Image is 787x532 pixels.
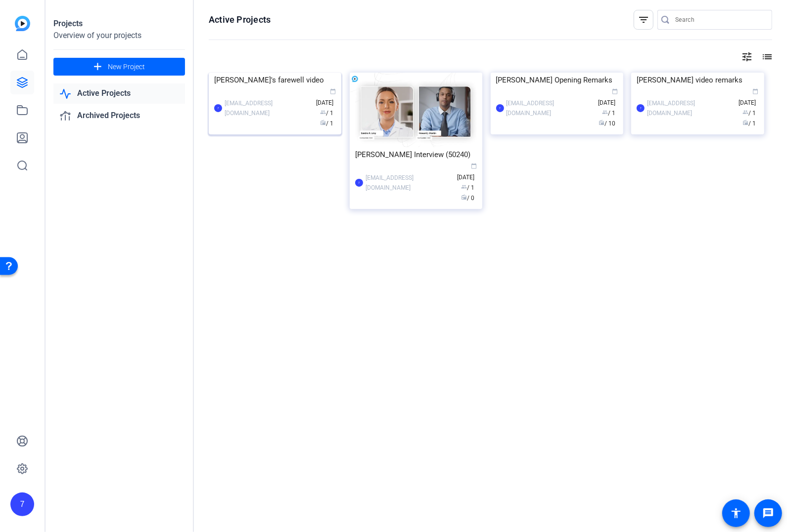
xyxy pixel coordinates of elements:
[108,62,145,72] span: New Project
[637,73,758,87] div: [PERSON_NAME] video remarks
[209,14,271,26] h1: Active Projects
[214,73,336,87] div: [PERSON_NAME]'s farewell video
[730,507,742,519] mat-icon: accessibility
[602,110,615,117] span: / 1
[355,179,363,187] div: 7
[461,184,467,190] span: group
[53,83,185,104] a: Active Projects
[53,18,185,30] div: Projects
[496,104,504,112] div: 7
[53,58,185,76] button: New Project
[366,173,452,193] div: [EMAIL_ADDRESS][DOMAIN_NAME]
[457,164,477,181] span: [DATE]
[602,109,608,115] span: group
[743,120,749,125] span: radio
[461,195,474,202] span: / 0
[92,61,104,73] mat-icon: add
[743,110,756,117] span: / 1
[496,73,618,87] div: [PERSON_NAME] Opening Remarks
[15,16,30,31] img: blue-gradient.svg
[330,88,336,94] span: calendar_today
[10,492,34,516] div: 7
[225,98,311,118] div: [EMAIL_ADDRESS][DOMAIN_NAME]
[675,14,764,26] input: Search
[599,120,615,127] span: / 10
[638,14,649,26] mat-icon: filter_list
[753,88,759,94] span: calendar_today
[214,104,222,112] div: 7
[53,106,185,126] a: Archived Projects
[320,120,326,125] span: radio
[507,98,593,118] div: [EMAIL_ADDRESS][DOMAIN_NAME]
[612,88,618,94] span: calendar_today
[743,109,749,115] span: group
[637,104,645,112] div: 7
[53,30,185,41] div: Overview of your projects
[599,120,604,125] span: radio
[461,194,467,200] span: radio
[741,51,753,63] mat-icon: tune
[320,109,326,115] span: group
[320,110,333,117] span: / 1
[461,184,474,191] span: / 1
[760,51,772,63] mat-icon: list
[762,507,774,519] mat-icon: message
[320,120,333,127] span: / 1
[743,120,756,127] span: / 1
[471,163,477,169] span: calendar_today
[355,147,477,162] div: [PERSON_NAME] Interview (50240)
[647,98,734,118] div: [EMAIL_ADDRESS][DOMAIN_NAME]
